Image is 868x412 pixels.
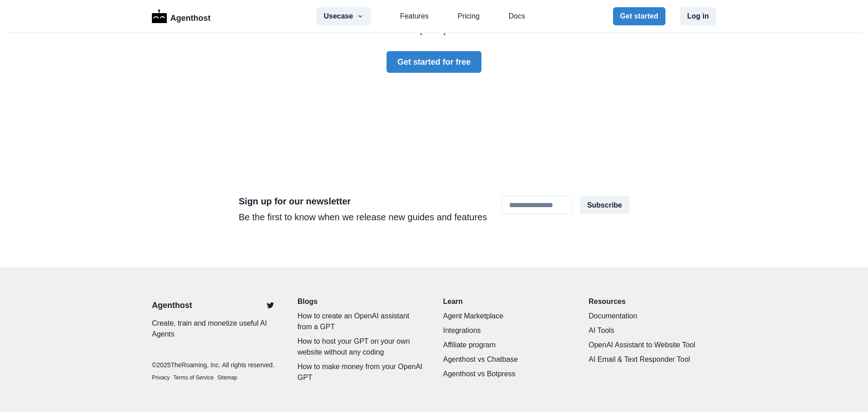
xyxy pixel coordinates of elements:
a: Affiliate program [443,340,571,350]
a: Sitemap [217,374,237,382]
a: Terms of Service [173,374,213,382]
button: Subscribe [580,196,629,214]
p: Be the first to know when we release new guides and features [239,210,487,224]
a: How to host your GPT on your own website without any coding [297,336,425,358]
p: Learn [443,296,571,307]
a: How to create an OpenAI assistant from a GPT [297,311,425,332]
a: Features [400,11,429,22]
p: Agenthost [170,9,211,24]
a: OpenAI Assistant to Website Tool [589,340,716,350]
img: Logo [152,9,167,23]
a: Agenthost vs Botpress [443,369,571,379]
a: Blogs [297,296,425,307]
a: Integrations [443,325,571,336]
a: Agent Marketplace [443,311,571,322]
a: Agenthost [152,299,192,312]
p: Resources [589,296,716,307]
a: AI Tools [589,325,716,336]
p: © 2025 TheRoaming, Inc. All rights reserved. [152,360,279,370]
button: Get started [613,7,665,25]
a: LogoAgenthost [152,9,211,24]
a: AI Email & Text Responder Tool [589,354,716,365]
button: Log in [680,7,716,25]
a: Pricing [458,11,480,22]
p: Create, train and monetize useful AI Agents [152,318,279,340]
a: Docs [509,11,525,22]
a: Agenthost vs Chatbase [443,354,571,365]
a: Documentation [589,311,716,322]
a: Twitter [261,296,279,314]
a: Privacy [152,374,170,382]
h2: Sign up for our newsletter [239,196,487,207]
button: Get started for free [387,51,481,73]
a: How to make money from your OpenAI GPT [297,361,425,383]
button: Usecase [316,7,371,25]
